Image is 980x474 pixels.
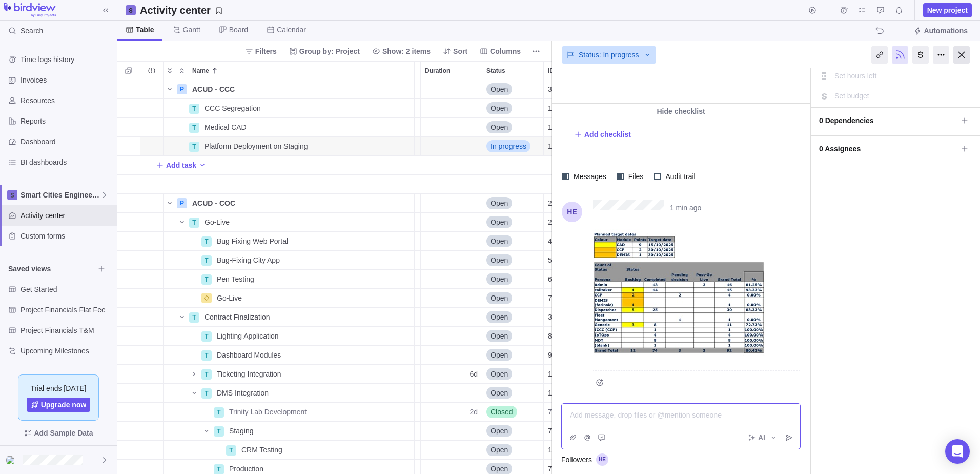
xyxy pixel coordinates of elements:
div: Dashboard Modules [213,346,414,364]
span: 2 [548,217,552,227]
div: ID [544,441,605,460]
span: Open [491,198,508,208]
span: Set hours left [834,72,877,80]
div: Status [482,308,544,327]
div: Trouble indication [140,194,164,213]
div: Status [482,422,544,441]
span: Expand [164,64,176,78]
div: Status [482,365,544,384]
div: ID [544,403,605,422]
span: Show: 2 items [382,46,431,56]
div: Open [482,327,543,345]
div: CCC Segregation [200,99,414,117]
div: ID [544,365,605,384]
span: Start timer [805,3,820,17]
div: T [226,445,236,456]
div: Name [164,327,415,346]
div: Open [482,365,543,383]
span: Get Started [21,284,113,294]
span: Approval requests [873,3,888,17]
div: Duration [421,137,482,156]
span: Add reaction [593,375,607,389]
span: Open [491,84,508,94]
span: Automations [909,24,972,38]
div: Duration [421,175,482,194]
div: ID [544,213,605,232]
span: In progress [491,141,526,151]
span: Open [491,122,508,132]
span: Duration [425,66,450,76]
div: Trouble indication [140,232,164,251]
span: 5 [548,255,552,265]
div: Name [164,289,415,308]
span: Lighting Application [217,331,279,341]
span: Search [21,26,43,36]
div: Status [482,137,544,156]
span: Open [491,255,508,265]
div: Duration [421,308,482,327]
span: Project Financials T&M [21,325,113,335]
span: Open [491,103,508,113]
span: Open [491,236,508,246]
div: Trouble indication [140,270,164,289]
div: Name [164,99,415,118]
span: CCC Segregation [205,103,261,113]
span: 0 Dependencies [819,112,957,129]
span: Status: In progress [579,50,639,60]
span: Calendar [277,25,306,35]
div: Status [482,289,544,308]
div: T [201,369,212,380]
div: ID [544,118,605,137]
span: Saved views [8,264,94,274]
div: T [201,388,212,399]
div: Name [164,118,415,137]
span: Add task [166,160,196,170]
div: ID [544,175,605,194]
div: More actions [933,46,949,64]
span: 3 [548,312,552,322]
div: Duration [421,384,482,403]
div: Duration [421,80,482,99]
span: Dashboard Modules [217,350,281,360]
div: Platform Deployment on Staging [200,137,414,155]
span: 10 [548,369,556,379]
span: Files [624,169,646,184]
div: T [214,407,224,418]
div: Unfollow [892,46,908,64]
div: Status [482,441,544,460]
div: Trouble indication [140,441,164,460]
div: 9 [544,346,605,364]
div: Trouble indication [140,422,164,441]
div: Open [482,270,543,288]
div: Trouble indication [140,289,164,308]
div: Status [482,194,544,213]
span: Columns [476,44,525,58]
span: Add description [552,45,611,103]
div: Trouble indication [140,365,164,384]
span: Resources [21,95,113,106]
div: Add New [1,156,792,175]
div: 6 [544,270,605,288]
span: Automations [924,26,968,36]
div: Name [164,213,415,232]
div: ID [544,99,605,118]
span: Columns [490,46,521,56]
div: T [189,218,199,228]
span: Ticketing Integration [217,369,281,379]
span: Medical CAD [205,122,247,132]
div: 2 [544,194,605,212]
span: 6 [548,274,552,284]
span: 6d [469,369,478,379]
div: T [189,142,199,152]
div: T [201,350,212,361]
div: Name [164,194,415,213]
span: Oct 02, 2025, 4:14 PM [670,204,701,212]
div: Contract Finalization [200,308,414,326]
div: Trouble indication [140,80,164,99]
span: Open [491,274,508,284]
div: Go-Live [200,213,414,231]
div: Trouble indication [140,384,164,403]
span: Open [491,293,508,303]
span: Show: 2 items [368,44,435,58]
div: Hide checklist [552,104,810,119]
